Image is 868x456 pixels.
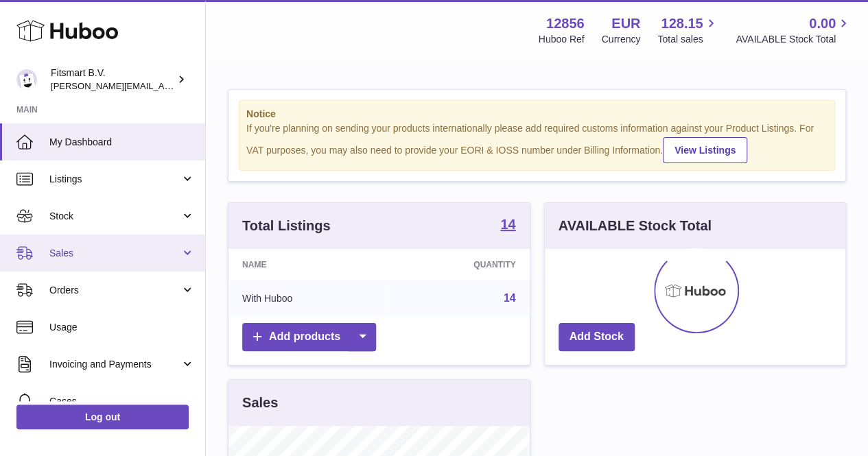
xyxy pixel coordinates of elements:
[51,80,275,91] span: [PERSON_NAME][EMAIL_ADDRESS][DOMAIN_NAME]
[49,321,195,334] span: Usage
[49,136,195,149] span: My Dashboard
[228,280,387,316] td: With Huboo
[49,358,180,371] span: Invoicing and Payments
[500,217,515,231] strong: 14
[809,14,836,33] span: 0.00
[242,323,376,351] a: Add products
[500,217,515,234] a: 14
[16,405,189,429] a: Log out
[246,108,828,121] strong: Notice
[16,69,37,90] img: jonathan@leaderoo.com
[663,137,747,163] a: View Listings
[242,217,331,235] h3: Total Listings
[559,323,635,351] a: Add Stock
[49,173,180,186] span: Listings
[736,14,852,46] a: 0.00 AVAILABLE Stock Total
[242,394,278,412] h3: Sales
[539,33,585,46] div: Huboo Ref
[387,249,529,280] th: Quantity
[657,33,718,46] span: Total sales
[49,395,195,408] span: Cases
[504,292,516,304] a: 14
[657,14,718,46] a: 128.15 Total sales
[661,14,703,33] span: 128.15
[49,284,180,297] span: Orders
[51,67,174,93] div: Fitsmart B.V.
[736,33,852,46] span: AVAILABLE Stock Total
[228,249,387,280] th: Name
[602,33,641,46] div: Currency
[49,247,180,260] span: Sales
[246,122,828,163] div: If you're planning on sending your products internationally please add required customs informati...
[559,217,712,235] h3: AVAILABLE Stock Total
[611,14,640,33] strong: EUR
[49,210,180,223] span: Stock
[546,14,585,33] strong: 12856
